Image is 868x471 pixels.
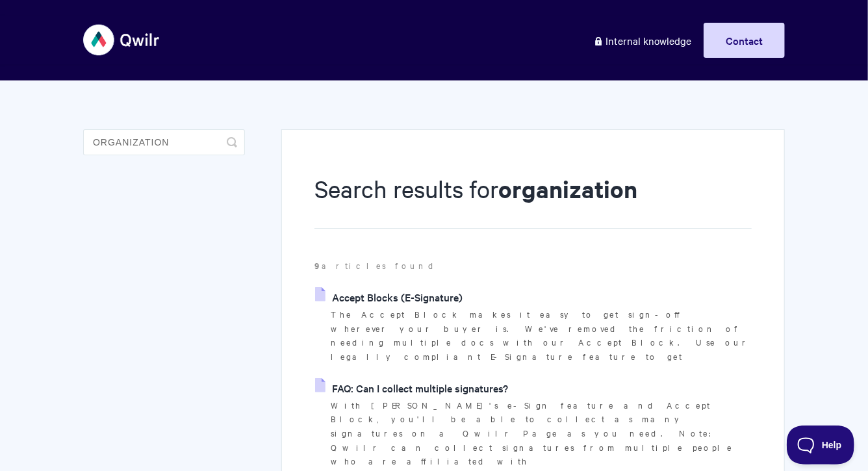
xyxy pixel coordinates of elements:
p: The Accept Block makes it easy to get sign-off wherever your buyer is. We've removed the friction... [331,307,752,364]
img: Qwilr Help Center [83,16,160,64]
h1: Search results for [314,172,752,229]
a: Accept Blocks (E-Signature) [315,287,463,307]
p: articles found [314,259,752,273]
p: With [PERSON_NAME]'s e-Sign feature and Accept Block, you'll be able to collect as many signature... [331,398,752,469]
iframe: Toggle Customer Support [787,426,855,465]
input: Search [83,129,245,155]
a: FAQ: Can I collect multiple signatures? [315,378,508,398]
a: Contact [704,23,785,58]
a: Internal knowledge [583,23,701,58]
strong: 9 [314,259,322,272]
strong: organization [498,173,637,205]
